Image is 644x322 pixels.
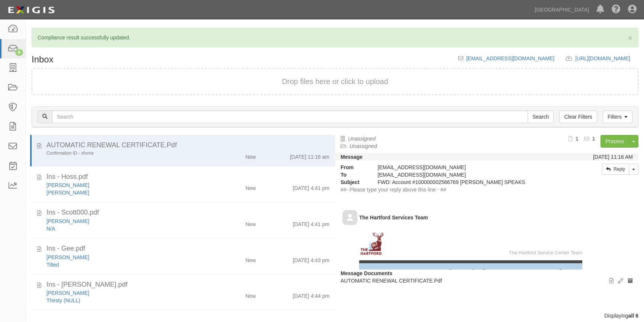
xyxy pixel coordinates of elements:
strong: Message [341,154,363,160]
b: 1 [576,136,579,142]
div: 6 [15,49,23,56]
a: Unassigned [350,143,377,149]
div: N/A [46,225,207,232]
img: The Hartford [359,231,385,257]
div: Najma [46,189,207,196]
strong: From [335,164,372,171]
p: AUTOMATIC RENEWAL CERTIFICATE.Pdf [341,277,633,284]
div: New [245,150,256,161]
h1: Inbox [32,55,54,64]
input: Search [528,110,554,123]
a: [PERSON_NAME] [46,254,89,260]
a: Reply [602,164,629,175]
a: N/A [46,226,55,232]
div: AUTOMATIC RENEWAL CERTIFICATE.Pdf [46,141,329,150]
td: An Important Message from The [GEOGRAPHIC_DATA] [367,267,575,278]
a: [PERSON_NAME] [46,182,89,188]
b: The Hartford Services Team [359,215,428,220]
i: Edit document [618,278,623,284]
div: New [245,254,256,264]
a: Tilted [46,262,59,268]
div: New [245,181,256,192]
div: [DATE] 11:16 am [290,150,329,161]
div: Ins - Lepert.pdf [46,280,329,290]
td: The Hartford Service Center Team [385,249,582,257]
a: Thirsty (NULL) [46,297,80,303]
a: [PERSON_NAME] [46,290,89,296]
a: [PERSON_NAME] [46,218,89,224]
div: Ins - Scott000.pdf [46,208,329,218]
div: Confirmation ID - xfvvrw [46,150,207,157]
div: Displaying [26,312,644,319]
div: [DATE] 11:16 AM [593,153,633,161]
div: Thirsty (NULL) [46,297,207,304]
i: Archive document [628,278,633,284]
i: Help Center - Complianz [612,5,621,14]
a: [EMAIL_ADDRESS][DOMAIN_NAME] [466,55,554,61]
strong: Message Documents [341,270,392,276]
p: Compliance result successfully updated. [38,34,632,41]
a: Unassigned [348,136,376,142]
button: Close [628,34,632,42]
strong: To [335,171,372,178]
a: [URL][DOMAIN_NAME] [575,55,638,61]
span: × [628,33,632,42]
div: Tilted [46,261,207,268]
div: New [245,218,256,228]
div: inbox@sbh.complianz.com [372,171,557,178]
a: [PERSON_NAME] [46,190,89,196]
a: Clear Filters [559,110,597,123]
div: [DATE] 4:41 pm [293,181,329,192]
b: 1 [592,136,595,142]
div: Arnaud Lepert [46,289,207,297]
img: default-avatar-80.png [342,210,357,225]
button: Drop files here or click to upload [282,76,388,87]
span: ##- Please type your reply above this line - ## [341,187,446,193]
div: Ins - Gee.pdf [46,244,329,254]
input: Search [52,110,528,123]
div: [DATE] 4:44 pm [293,289,329,300]
div: [EMAIL_ADDRESS][DOMAIN_NAME] [372,164,557,171]
a: Filters [603,110,632,123]
img: logo-5460c22ac91f19d4615b14bd174203de0afe785f0fc80cf4dbbc73dc1793850b.png [6,3,57,17]
div: FWD: Account #100000002566769 BUTTERFIELD SPEAKS [372,178,557,186]
a: [GEOGRAPHIC_DATA] [531,2,593,17]
div: [DATE] 4:41 pm [293,218,329,228]
b: all 6 [628,313,638,319]
div: Munawar Hossain [46,181,207,189]
div: Ins - Hoss.pdf [46,172,329,182]
div: New [245,289,256,300]
strong: Subject [335,178,372,186]
a: Process [600,135,629,148]
div: [DATE] 4:43 pm [293,254,329,264]
div: Andrew Scott [46,218,207,225]
div: Terrence Gee [46,254,207,261]
i: View [609,278,614,284]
